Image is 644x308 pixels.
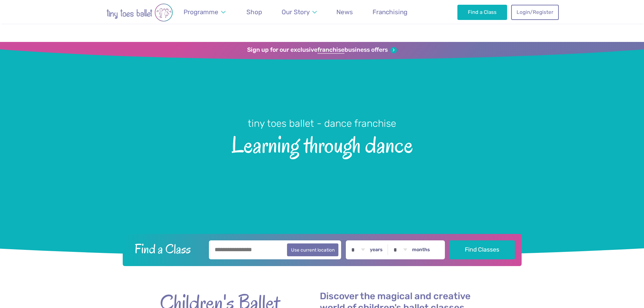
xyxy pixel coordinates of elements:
[336,8,353,16] span: News
[333,4,356,20] a: News
[184,8,218,16] span: Programme
[370,247,383,253] label: years
[129,240,204,257] h2: Find a Class
[243,4,265,20] a: Shop
[317,46,344,54] strong: franchise
[287,243,339,256] button: Use current location
[86,3,194,22] img: tiny toes ballet
[246,8,262,16] span: Shop
[369,4,411,20] a: Franchising
[511,5,558,20] a: Login/Register
[373,8,407,16] span: Franchising
[12,130,632,158] span: Learning through dance
[181,4,229,20] a: Programme
[450,240,515,259] button: Find Classes
[278,4,320,20] a: Our Story
[457,5,507,20] a: Find a Class
[282,8,310,16] span: Our Story
[248,118,396,129] small: tiny toes ballet - dance franchise
[412,247,430,253] label: months
[247,46,397,54] a: Sign up for our exclusivefranchisebusiness offers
